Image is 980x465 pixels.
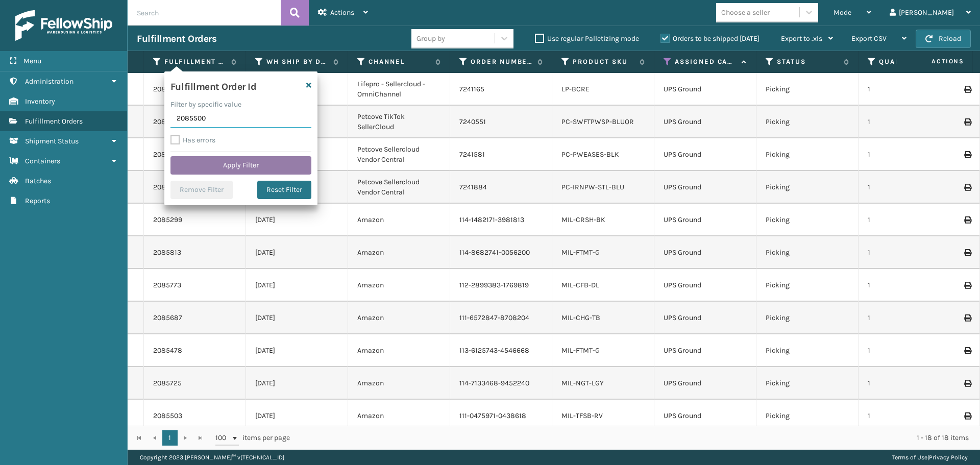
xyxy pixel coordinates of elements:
[756,138,859,171] td: Picking
[348,204,450,236] td: Amazon
[561,150,619,159] a: PC-PWEASES-BLK
[170,181,233,199] button: Remove Filter
[153,248,181,258] a: 2085813
[654,367,756,400] td: UPS Ground
[756,400,859,432] td: Picking
[348,171,450,204] td: Petcove Sellercloud Vendor Central
[450,106,552,138] td: 7240551
[153,313,182,323] a: 2085687
[369,57,430,66] label: Channel
[660,34,759,43] label: Orders to be shipped [DATE]
[23,57,41,65] span: Menu
[246,269,348,302] td: [DATE]
[450,302,552,334] td: 111-6572847-8708204
[561,85,590,93] a: LP-BCRE
[450,400,552,432] td: 111-0475971-0438618
[879,57,941,66] label: Quantity
[654,400,756,432] td: UPS Ground
[561,411,603,420] a: MIL-TFSB-RV
[304,433,969,443] div: 1 - 18 of 18 items
[964,347,970,354] i: Print Label
[153,117,179,127] a: 2083411
[450,269,552,302] td: 112-2899383-1769819
[654,171,756,204] td: UPS Ground
[859,334,961,367] td: 1
[153,346,182,356] a: 2085478
[25,77,73,86] span: Administration
[561,215,605,224] a: MIL-CRSH-BK
[859,302,961,334] td: 1
[756,269,859,302] td: Picking
[153,215,182,225] a: 2085299
[25,157,60,165] span: Containers
[964,118,970,126] i: Print Label
[756,171,859,204] td: Picking
[964,314,970,322] i: Print Label
[348,334,450,367] td: Amazon
[756,236,859,269] td: Picking
[756,73,859,106] td: Picking
[964,282,970,289] i: Print Label
[654,106,756,138] td: UPS Ground
[170,156,311,175] button: Apply Filter
[964,412,970,420] i: Print Label
[162,430,178,446] a: 1
[330,8,354,17] span: Actions
[137,33,216,45] h3: Fulfillment Orders
[153,378,182,388] a: 2085725
[25,137,79,145] span: Shipment Status
[450,236,552,269] td: 114-8682741-0056200
[348,269,450,302] td: Amazon
[170,78,257,93] h4: Fulfillment Order Id
[170,136,215,144] label: Has errors
[561,346,600,355] a: MIL-FTMT-G
[450,334,552,367] td: 113-6125743-4546668
[25,177,51,185] span: Batches
[348,138,450,171] td: Petcove Sellercloud Vendor Central
[348,367,450,400] td: Amazon
[916,30,971,48] button: Reload
[654,269,756,302] td: UPS Ground
[246,204,348,236] td: [DATE]
[561,183,624,191] a: PC-IRNPW-STL-BLU
[675,57,737,66] label: Assigned Carrier Service
[781,34,822,43] span: Export to .xls
[859,138,961,171] td: 1
[153,280,181,290] a: 2085773
[851,34,887,43] span: Export CSV
[654,73,756,106] td: UPS Ground
[153,150,182,160] a: 2086234
[170,99,241,110] label: Filter by specific value
[964,380,970,387] i: Print Label
[266,57,328,66] label: WH Ship By Date
[654,302,756,334] td: UPS Ground
[535,34,639,43] label: Use regular Palletizing mode
[964,216,970,224] i: Print Label
[756,367,859,400] td: Picking
[471,57,532,66] label: Order Number
[153,182,182,192] a: 2086225
[756,334,859,367] td: Picking
[929,454,968,461] a: Privacy Policy
[654,138,756,171] td: UPS Ground
[450,73,552,106] td: 7241165
[859,367,961,400] td: 1
[964,151,970,158] i: Print Label
[561,281,599,289] a: MIL-CFB-DL
[899,53,970,70] span: Actions
[654,236,756,269] td: UPS Ground
[859,204,961,236] td: 1
[777,57,839,66] label: Status
[416,33,445,44] div: Group by
[859,269,961,302] td: 1
[859,171,961,204] td: 1
[964,249,970,256] i: Print Label
[153,411,182,421] a: 2085503
[654,204,756,236] td: UPS Ground
[892,450,968,465] div: |
[859,400,961,432] td: 1
[348,106,450,138] td: Petcove TikTok SellerCloud
[859,73,961,106] td: 1
[257,181,311,199] button: Reset Filter
[25,197,50,205] span: Reports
